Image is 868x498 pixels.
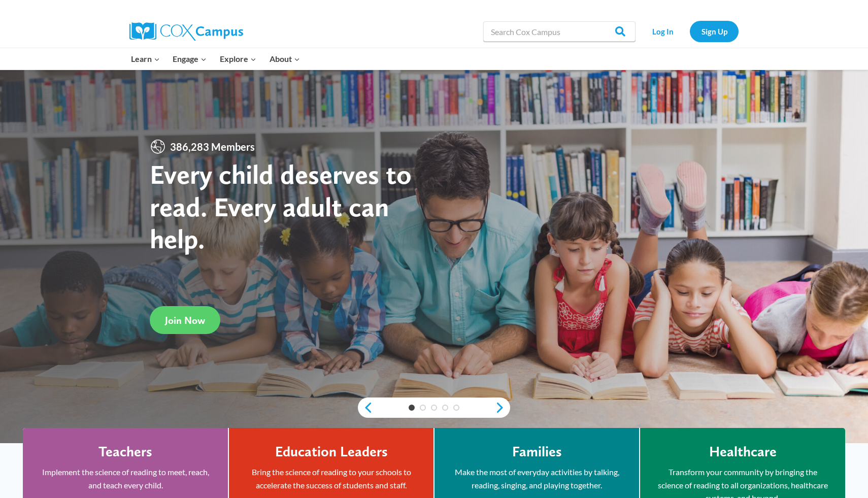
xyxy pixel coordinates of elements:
[173,52,207,65] span: Engage
[483,21,636,42] input: Search Cox Campus
[275,443,388,460] h4: Education Leaders
[431,405,437,411] a: 3
[131,52,160,65] span: Learn
[244,466,418,491] p: Bring the science of reading to your schools to accelerate the success of students and staff.
[150,158,412,255] strong: Every child deserves to read. Every adult can help.
[409,405,415,411] a: 1
[358,402,373,414] a: previous
[166,139,259,155] span: 386,283 Members
[641,21,739,42] nav: Secondary Navigation
[495,402,510,414] a: next
[641,21,685,42] a: Log In
[512,443,562,460] h4: Families
[450,466,624,491] p: Make the most of everyday activities by talking, reading, singing, and playing together.
[420,405,426,411] a: 2
[690,21,739,42] a: Sign Up
[124,48,306,70] nav: Primary Navigation
[98,443,152,460] h4: Teachers
[358,397,510,418] div: content slider buttons
[220,52,256,65] span: Explore
[442,405,448,411] a: 4
[709,443,777,460] h4: Healthcare
[165,314,205,326] span: Join Now
[38,466,213,491] p: Implement the science of reading to meet, reach, and teach every child.
[129,22,243,41] img: Cox Campus
[453,405,459,411] a: 5
[150,306,220,334] a: Join Now
[270,52,300,65] span: About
